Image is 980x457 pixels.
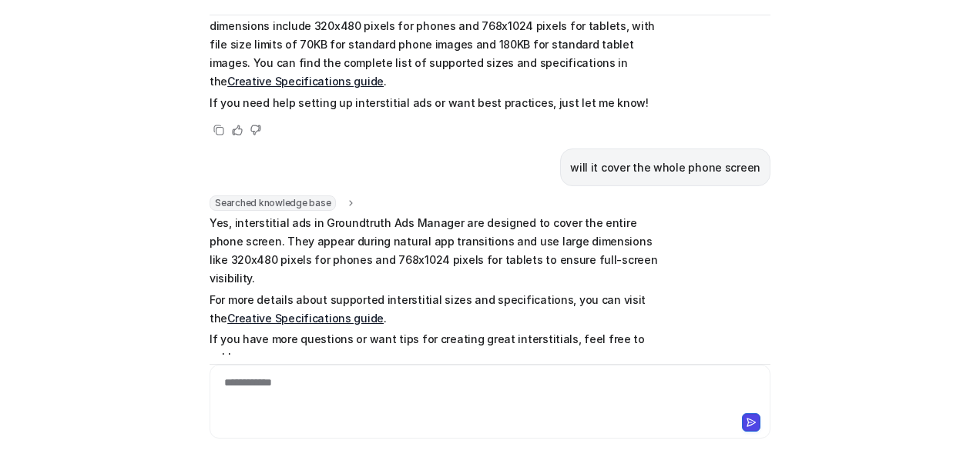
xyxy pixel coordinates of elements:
p: If you have more questions or want tips for creating great interstitials, feel free to ask! [210,330,660,367]
a: Creative Specifications guide [227,312,384,325]
p: For more details about supported interstitial sizes and specifications, you can visit the . [210,291,660,328]
p: If you need help setting up interstitial ads or want best practices, just let me know! [210,94,660,112]
a: Creative Specifications guide [227,75,384,88]
span: Searched knowledge base [210,195,336,211]
p: Yes, interstitial ads in Groundtruth Ads Manager are designed to cover the entire phone screen. T... [210,214,660,288]
p: will it cover the whole phone screen [570,158,760,177]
